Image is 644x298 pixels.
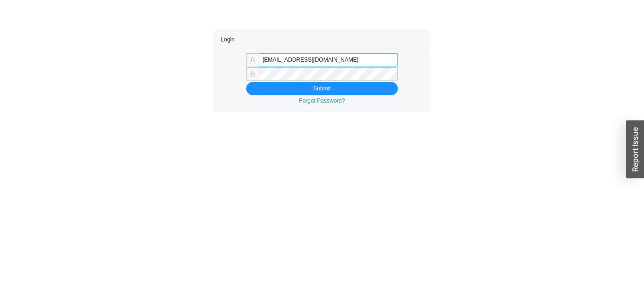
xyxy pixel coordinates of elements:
span: lock [250,71,256,77]
span: Submit [313,84,330,93]
a: Forgot Password? [299,97,345,104]
input: Email [259,53,398,66]
button: Submit [246,82,398,95]
div: Login [221,31,423,48]
span: user [250,57,256,63]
